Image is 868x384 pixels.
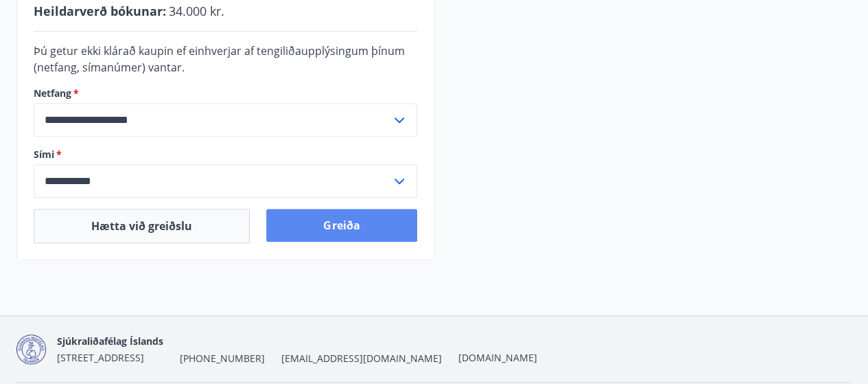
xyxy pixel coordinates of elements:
span: 34.000 kr. [169,3,224,19]
span: Heildarverð bókunar : [34,3,166,19]
span: [EMAIL_ADDRESS][DOMAIN_NAME] [281,352,442,365]
img: d7T4au2pYIU9thVz4WmmUT9xvMNnFvdnscGDOPEg.png [16,335,46,364]
a: [DOMAIN_NAME] [458,351,537,364]
span: [STREET_ADDRESS] [57,351,144,364]
button: Greiða [266,209,417,242]
label: Sími [34,148,417,161]
label: Netfang [34,87,417,100]
button: Hætta við greiðslu [34,209,250,243]
span: [PHONE_NUMBER] [180,352,265,365]
span: Þú getur ekki klárað kaupin ef einhverjar af tengiliðaupplýsingum þínum (netfang, símanúmer) vantar. [34,43,405,75]
span: Sjúkraliðafélag Íslands [57,335,163,348]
